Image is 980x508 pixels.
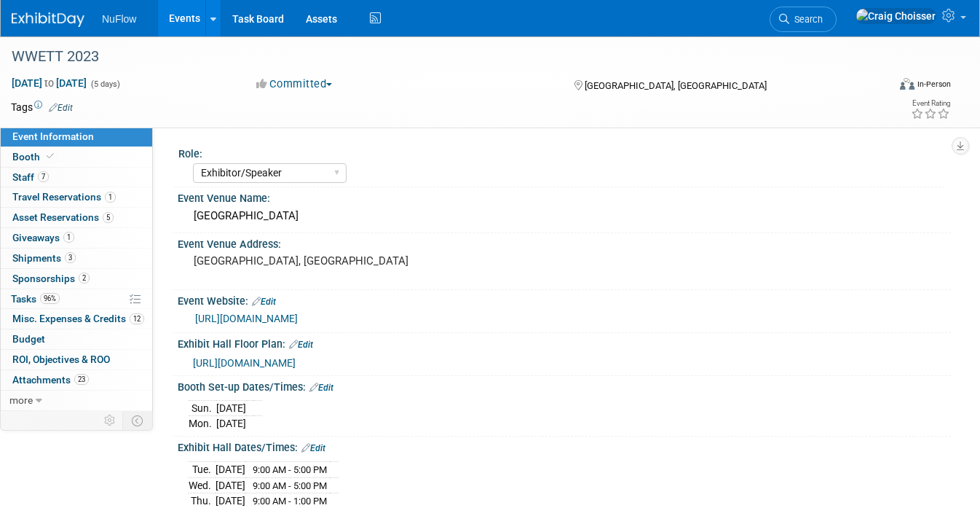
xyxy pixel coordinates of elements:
div: WWETT 2023 [7,44,871,70]
td: [DATE] [216,477,245,493]
span: Attachments [12,374,89,386]
td: Sun. [189,401,216,416]
span: 7 [38,171,49,182]
td: [DATE] [216,416,246,431]
pre: [GEOGRAPHIC_DATA], [GEOGRAPHIC_DATA] [194,254,484,267]
span: Event Information [12,130,94,142]
span: Sponsorships [12,273,90,284]
a: Edit [301,443,325,453]
a: Misc. Expenses & Credits12 [1,309,152,329]
td: Tags [11,100,73,114]
img: Craig Choisser [855,8,936,24]
span: 9:00 AM - 1:00 PM [253,496,327,507]
span: [GEOGRAPHIC_DATA], [GEOGRAPHIC_DATA] [585,80,767,91]
span: 9:00 AM - 5:00 PM [253,480,327,491]
span: Tasks [11,293,60,305]
img: ExhibitDay [12,12,84,27]
div: Event Format [813,76,951,98]
span: 12 [130,313,144,324]
a: Budget [1,329,152,349]
span: Misc. Expenses & Credits [12,313,144,324]
span: NuFlow [102,13,136,25]
span: to [42,77,56,89]
a: Giveaways1 [1,228,152,248]
a: Edit [309,383,333,393]
div: [GEOGRAPHIC_DATA] [189,205,940,227]
span: 1 [105,192,116,203]
td: Wed. [189,477,216,493]
span: ROI, Objectives & ROO [12,353,110,365]
span: Staff [12,171,49,183]
i: Booth reservation complete [47,152,54,160]
div: In-Person [917,79,951,90]
td: Mon. [189,416,216,431]
div: Role: [178,143,944,161]
div: Event Website: [178,290,951,309]
span: 9:00 AM - 5:00 PM [253,464,327,475]
div: Event Venue Address: [178,233,951,251]
a: Asset Reservations5 [1,208,152,227]
span: 23 [74,374,89,385]
span: Search [789,14,823,25]
span: 3 [65,252,76,263]
button: Committed [251,77,338,92]
img: Format-Inperson.png [900,78,914,90]
td: [DATE] [216,401,246,416]
a: Edit [252,297,276,307]
a: Edit [49,103,73,113]
a: [URL][DOMAIN_NAME] [195,313,298,324]
a: Edit [289,340,313,350]
a: [URL][DOMAIN_NAME] [193,357,296,369]
td: Tue. [189,462,216,478]
span: Giveaways [12,232,74,243]
span: 96% [40,293,60,304]
a: Booth [1,147,152,167]
span: Booth [12,151,57,163]
a: ROI, Objectives & ROO [1,350,152,370]
div: Event Venue Name: [178,187,951,206]
div: Exhibit Hall Floor Plan: [178,333,951,352]
div: Event Rating [911,100,950,107]
span: Budget [12,333,45,345]
span: Shipments [12,252,76,264]
a: Staff7 [1,168,152,187]
td: Toggle Event Tabs [123,411,153,430]
span: (5 days) [90,79,120,89]
a: Sponsorships2 [1,269,152,289]
span: Asset Reservations [12,211,114,223]
a: Shipments3 [1,249,152,268]
a: more [1,391,152,410]
a: Travel Reservations1 [1,187,152,207]
a: Search [770,7,837,32]
div: Exhibit Hall Dates/Times: [178,437,951,456]
a: Attachments23 [1,370,152,390]
div: Booth Set-up Dates/Times: [178,376,951,395]
td: [DATE] [216,462,245,478]
span: 5 [103,212,114,223]
td: Personalize Event Tab Strip [98,411,123,430]
span: more [9,394,33,406]
span: 1 [63,232,74,243]
span: 2 [79,273,90,284]
a: Tasks96% [1,289,152,309]
a: Event Information [1,127,152,146]
span: Travel Reservations [12,191,116,203]
span: [DATE] [DATE] [11,77,87,90]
